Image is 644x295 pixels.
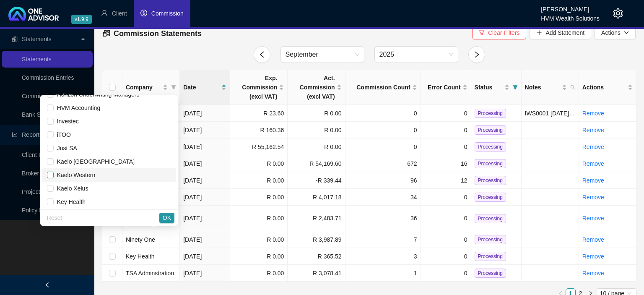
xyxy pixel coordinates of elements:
span: Processing [475,159,506,168]
a: Remove [582,127,604,133]
a: Client Revenue [22,151,62,158]
td: [DATE] [180,189,230,206]
td: 0 [421,189,471,206]
td: R 0.00 [230,265,288,282]
span: dollar [140,10,147,16]
span: Key Health [126,253,154,260]
span: down [624,30,629,35]
td: R 0.00 [230,155,288,172]
th: Status [471,70,522,105]
a: Remove [582,144,604,150]
a: Remove [582,110,604,117]
span: September [286,47,359,63]
a: Commission Entries [22,74,74,81]
span: filter [511,81,519,94]
span: Processing [475,142,506,151]
td: [DATE] [180,105,230,122]
td: R 23.60 [230,105,288,122]
span: Processing [475,252,506,261]
td: R 0.00 [288,105,345,122]
th: Act. Commission (excl VAT) [288,70,345,105]
span: search [570,85,575,90]
td: 0 [421,206,471,231]
span: Actions [601,28,621,37]
span: Status [475,83,503,92]
span: Processing [475,125,506,135]
span: search [569,81,577,94]
span: reconciliation [12,36,18,42]
span: user [101,10,108,16]
td: [DATE] [180,155,230,172]
a: Remove [582,160,604,167]
td: R 54,169.60 [288,155,345,172]
td: R 0.00 [230,206,288,231]
span: Statements [22,36,52,42]
td: IWS0001 2025-08-31 INITIAL FE [522,105,579,122]
th: Error Count [421,70,471,105]
td: 0 [421,231,471,248]
td: [DATE] [180,172,230,189]
td: [DATE] [180,138,230,155]
a: Remove [582,194,604,201]
th: Commission Count [345,70,421,105]
td: R 0.00 [288,138,345,155]
span: Commission Statements [114,29,202,38]
span: filter [169,81,178,94]
span: Commission [151,10,184,17]
td: 672 [345,155,421,172]
td: 0 [421,248,471,265]
span: left [258,51,266,58]
td: R 2,483.71 [288,206,345,231]
span: filter [479,30,485,36]
a: Broker Commission [22,170,73,177]
span: Kaelo Xelus [54,185,88,192]
span: TSA Adminstration [126,270,174,277]
td: 36 [345,206,421,231]
a: Remove [582,215,604,222]
div: [PERSON_NAME] [541,2,600,11]
a: Remove [582,253,604,260]
img: 2df55531c6924b55f21c4cf5d4484680-logo-light.svg [8,7,59,21]
span: left [44,282,50,288]
td: R 3,078.41 [288,265,345,282]
span: filter [513,85,518,90]
td: 16 [421,155,471,172]
td: [DATE] [180,248,230,265]
span: Date [183,83,220,92]
span: Processing [475,109,506,118]
td: R 0.00 [230,231,288,248]
span: setting [613,8,623,18]
th: Exp. Commission (excl VAT) [230,70,288,105]
span: Investec [54,118,79,125]
td: 3 [345,248,421,265]
span: iTOO [54,131,71,138]
span: plus [536,30,542,36]
button: Actionsdown [595,26,636,39]
td: 0 [421,265,471,282]
span: HVM Accounting [54,104,101,111]
th: Company [122,70,180,105]
th: Notes [522,70,579,105]
td: [DATE] [180,206,230,231]
div: HVM Wealth Solutions [541,11,600,21]
span: Notes [525,83,560,92]
td: R 0.00 [230,172,288,189]
a: Remove [582,236,604,243]
span: Error Count [424,83,461,92]
span: Processing [475,235,506,244]
span: Commission Count [349,83,410,92]
td: R 55,162.54 [230,138,288,155]
button: Clear Filters [472,26,526,39]
a: Remove [582,177,604,184]
td: R 160.36 [230,122,288,138]
td: R 365.52 [288,248,345,265]
span: reconciliation [103,29,110,37]
span: Kaelo [GEOGRAPHIC_DATA] [54,158,135,165]
span: OK [163,213,171,222]
td: 34 [345,189,421,206]
span: Act. Commission (excl VAT) [291,73,335,101]
span: Processing [475,176,506,185]
td: 0 [345,138,421,155]
a: Projections [22,188,51,195]
span: line-chart [12,132,18,138]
